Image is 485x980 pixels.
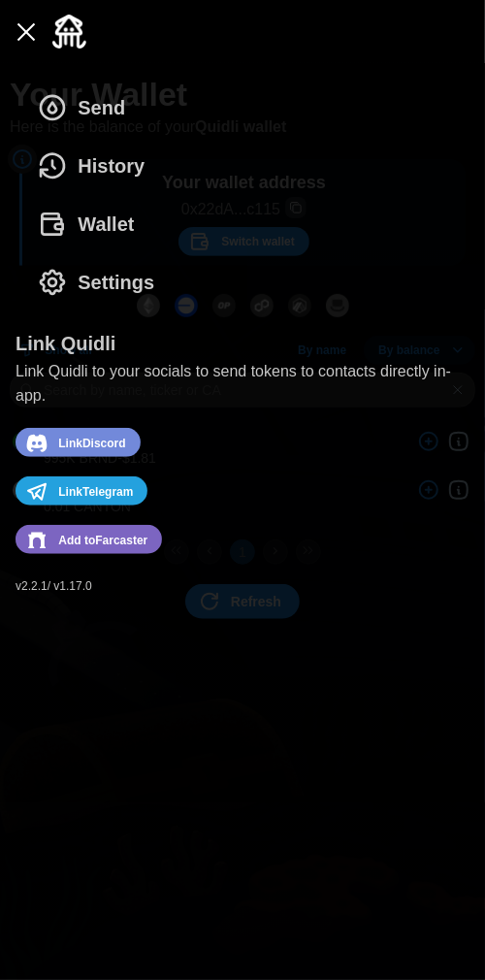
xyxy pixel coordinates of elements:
[16,195,166,253] button: Wallet
[16,253,186,311] button: Settings
[16,79,157,137] button: Send
[58,431,125,456] span: Link Discord
[78,254,154,310] span: Settings
[16,137,177,195] button: History
[16,476,147,506] button: Link Telegram account
[78,80,125,136] span: Send
[16,360,469,408] p: Link Quidli to your socials to send tokens to contacts directly in-app.
[78,196,134,252] span: Wallet
[78,138,145,194] span: History
[58,528,147,553] span: Add to Farcaster
[16,578,469,595] p: v 2.2.1 / v 1.17.0
[58,479,133,505] span: Link Telegram
[16,331,115,356] h1: Link Quidli
[16,525,162,554] button: Add to #7c65c1
[16,428,141,457] button: Link Discord account
[52,15,86,49] img: Quidli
